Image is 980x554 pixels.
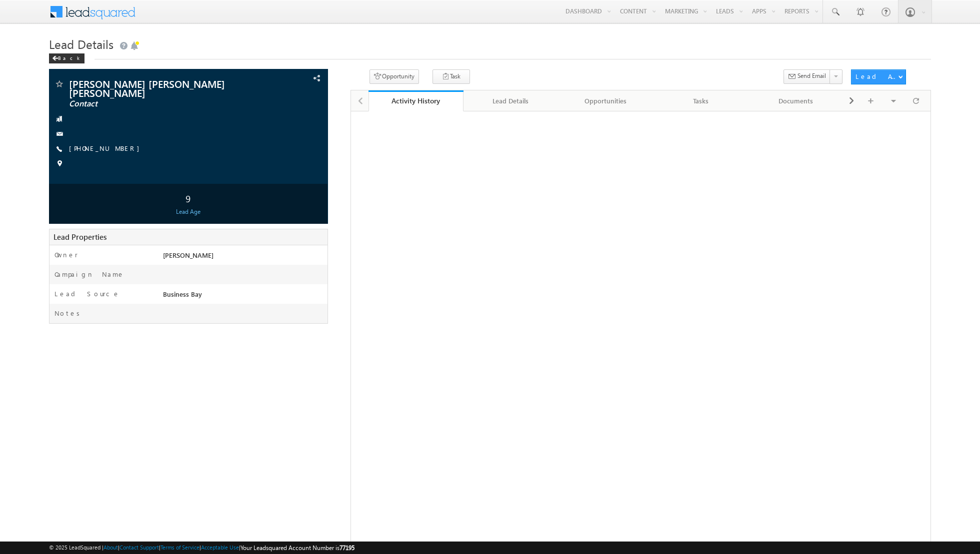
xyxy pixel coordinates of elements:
[51,207,325,216] div: Lead Age
[240,544,354,552] span: Your Leadsquared Account Number is
[757,95,835,107] div: Documents
[376,96,456,105] div: Activity History
[566,95,644,107] div: Opportunities
[783,69,830,84] button: Send Email
[54,309,83,318] label: Notes
[119,544,159,551] a: Contact Support
[160,289,327,303] div: Business Bay
[51,189,325,207] div: 9
[69,99,244,109] span: Contact
[432,69,470,84] button: Task
[369,69,419,84] button: Opportunity
[49,543,354,553] span: © 2025 LeadSquared | | | | |
[749,90,844,111] a: Documents
[49,53,84,63] div: Back
[797,71,826,80] span: Send Email
[49,53,89,61] a: Back
[103,544,118,551] a: About
[368,90,463,111] a: Activity History
[463,90,558,111] a: Lead Details
[54,270,124,279] label: Campaign Name
[163,251,213,259] span: [PERSON_NAME]
[653,90,748,111] a: Tasks
[69,144,144,154] span: [PHONE_NUMBER]
[471,95,549,107] div: Lead Details
[855,72,898,81] div: Lead Actions
[160,544,199,551] a: Terms of Service
[201,544,239,551] a: Acceptable Use
[339,544,354,552] span: 77195
[53,232,106,242] span: Lead Properties
[54,250,78,259] label: Owner
[69,79,244,97] span: [PERSON_NAME] [PERSON_NAME] [PERSON_NAME]
[558,90,653,111] a: Opportunities
[49,36,113,52] span: Lead Details
[661,95,739,107] div: Tasks
[851,69,906,84] button: Lead Actions
[54,289,120,298] label: Lead Source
